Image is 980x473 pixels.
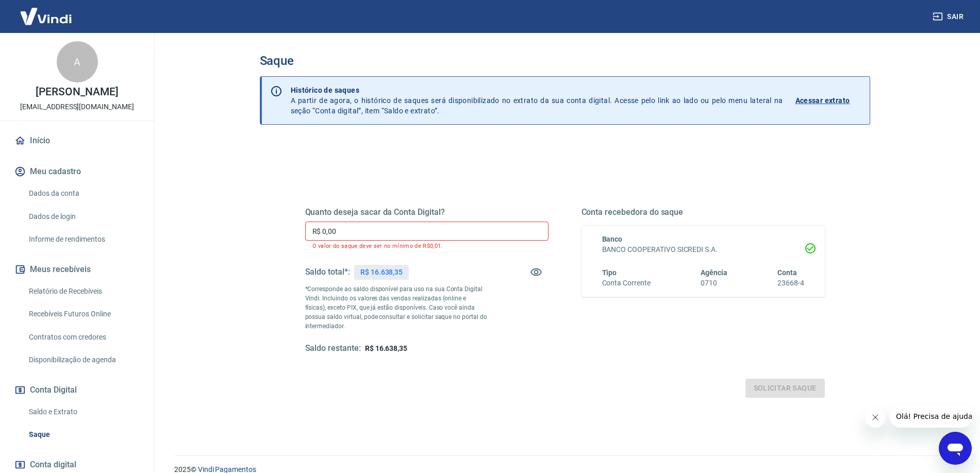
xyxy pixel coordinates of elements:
iframe: Mensagem da empresa [890,405,972,428]
span: Agência [701,268,727,277]
span: Olá! Precisa de ajuda? [6,7,87,15]
button: Meus recebíveis [12,258,142,281]
a: Informe de rendimentos [25,229,142,250]
h3: Saque [260,54,870,68]
iframe: Botão para abrir a janela de mensagens [939,432,972,465]
h6: Conta Corrente [602,278,651,289]
a: Acessar extrato [795,85,861,116]
p: O valor do saque deve ser no mínimo de R$0,01. [312,243,541,249]
p: Acessar extrato [795,95,850,106]
a: Início [12,129,142,152]
a: Dados da conta [25,183,142,204]
h6: BANCO COOPERATIVO SICREDI S.A. [602,244,804,255]
p: R$ 16.638,35 [360,267,403,278]
a: Saldo e Extrato [25,401,142,423]
h5: Conta recebedora do saque [582,207,825,217]
button: Sair [931,7,968,26]
a: Saque [25,424,142,445]
h5: Saldo restante: [305,343,361,354]
p: A partir de agora, o histórico de saques será disponibilizado no extrato da sua conta digital. Ac... [291,85,783,116]
h5: Quanto deseja sacar da Conta Digital? [305,207,549,217]
p: [EMAIL_ADDRESS][DOMAIN_NAME] [20,102,134,112]
a: Contratos com credores [25,327,142,348]
span: Tipo [602,268,617,277]
button: Meu cadastro [12,160,142,183]
div: A [57,41,98,82]
iframe: Fechar mensagem [865,407,886,428]
p: *Corresponde ao saldo disponível para uso na sua Conta Digital Vindi. Incluindo os valores das ve... [305,284,488,331]
a: Disponibilização de agenda [25,349,142,370]
h5: Saldo total*: [305,267,350,277]
span: Conta [777,268,797,277]
span: R$ 16.638,35 [365,344,407,352]
a: Recebíveis Futuros Online [25,303,142,325]
h6: 23668-4 [777,278,804,289]
button: Conta Digital [12,379,142,401]
h6: 0710 [701,278,727,289]
p: Histórico de saques [291,85,783,95]
span: Conta digital [30,458,76,472]
img: Vindi [12,1,79,32]
p: [PERSON_NAME] [36,87,118,97]
a: Dados de login [25,206,142,227]
a: Relatório de Recebíveis [25,281,142,302]
span: Banco [602,235,623,243]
